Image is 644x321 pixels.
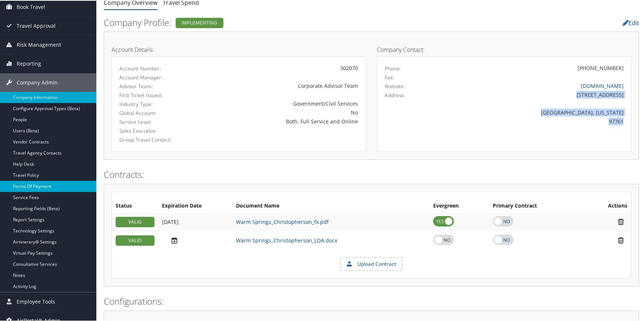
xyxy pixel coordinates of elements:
div: [GEOGRAPHIC_DATA], [US_STATE] [447,108,624,116]
label: Phone: [385,64,401,72]
div: Both, Full Service and Online [203,117,358,125]
label: Account Number: [119,64,192,72]
th: Document Name [232,199,429,212]
div: Add/Edit Date [162,218,229,225]
div: Government/Civil Services [203,99,358,107]
label: Upload Contract [341,257,402,270]
a: [DOMAIN_NAME] [581,82,624,89]
label: Address: [385,91,405,98]
a: Warm Springs_Christopherson_LOA.docx [236,236,337,243]
th: Expiration Date [158,199,232,212]
label: Sales Executive: [119,126,192,134]
a: Warm Springs_Christopherson_fx.pdf [236,218,329,225]
label: First Ticket Issued: [119,91,192,98]
div: 97761 [447,117,624,125]
span: Reporting [17,54,41,72]
th: Primary Contract [489,199,582,212]
span: Risk Management [17,35,61,53]
th: Actions [582,199,631,212]
label: Account Manager: [119,73,192,80]
div: Add/Edit Date [162,236,229,244]
label: Advisor Team: [119,82,192,89]
span: [DATE] [162,218,179,225]
h4: Account Details: [112,46,366,52]
h2: Company Profile: [104,16,457,28]
label: Service Level: [119,118,192,125]
div: [STREET_ADDRESS] [447,90,624,98]
div: Implementing [176,17,223,27]
th: Status [112,199,158,212]
i: Remove Contract [614,236,627,244]
label: Fax: [385,73,395,80]
label: Group Travel Contact: [119,135,192,143]
h2: Contracts: [104,168,639,180]
label: Website: [385,82,405,89]
div: VALID [116,216,155,226]
label: Global Account: [119,109,192,116]
h4: Company Contact: [377,46,632,52]
th: Evergreen [429,199,489,212]
div: VALID [116,235,155,245]
span: Travel Approval [17,16,56,34]
div: Corporate Advisor Team [203,81,358,89]
span: Company Admin [17,73,58,91]
a: Edit [623,18,639,26]
span: Employee Tools [17,292,55,310]
div: 302070 [203,63,358,71]
label: Industry Type: [119,100,192,107]
div: No [203,108,358,116]
div: [PHONE_NUMBER] [578,63,624,71]
i: Remove Contract [614,217,627,225]
h2: Configurations: [104,294,639,307]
